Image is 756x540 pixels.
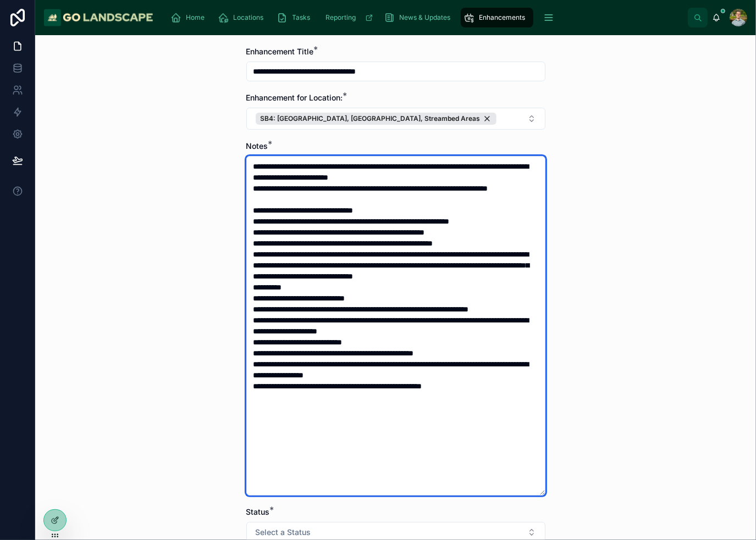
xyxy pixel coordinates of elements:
a: News & Updates [381,8,459,27]
span: Enhancement Title [246,47,314,56]
span: Status [246,507,270,516]
a: Enhancements [461,8,533,27]
a: Home [168,8,213,27]
a: Reporting [321,8,379,27]
span: Enhancement for Location: [246,93,343,102]
span: Notes [246,141,268,151]
button: Unselect 101 [256,113,496,125]
a: Tasks [274,8,318,27]
img: App logo [44,9,153,26]
button: Select Button [246,108,545,130]
span: Reporting [326,13,356,22]
span: Tasks [293,13,311,22]
span: Locations [234,13,264,22]
div: scrollable content [162,5,688,30]
span: Home [186,13,205,22]
span: Select a Status [256,527,311,538]
span: Enhancements [479,13,526,22]
a: Locations [215,8,272,27]
span: SB4: [GEOGRAPHIC_DATA], [GEOGRAPHIC_DATA], Streambed Areas [261,114,481,123]
span: News & Updates [400,13,451,22]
